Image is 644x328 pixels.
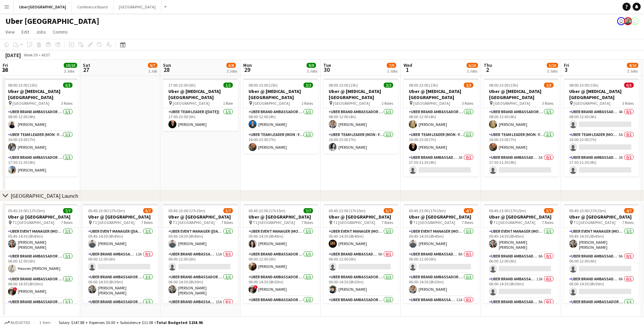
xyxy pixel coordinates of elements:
app-card-role: Uber Team Leader (Mon - Fri)1/116:00-23:00 (7h)[PERSON_NAME] [243,131,318,154]
span: 4/7 [624,208,634,213]
span: ! [13,287,17,291]
div: 2 Jobs [227,68,237,74]
span: Edit [21,29,29,35]
span: 3 Roles [622,101,634,106]
app-card-role: UBER Brand Ambassador ([PERSON_NAME])1/108:00-12:00 (4h)[PERSON_NAME] [243,108,318,131]
app-card-role: UBER Brand Ambassador ([PERSON_NAME])1/106:00-14:30 (8h30m)[PERSON_NAME] [404,273,479,296]
app-user-avatar: Nesia Effendi [617,17,625,25]
app-card-role: Uber Team Leader (Mon - Fri)3A0/116:00-23:00 (7h) [564,131,639,154]
div: 08:00-23:00 (15h)2/2Uber @ [MEDICAL_DATA][GEOGRAPHIC_DATA] [GEOGRAPHIC_DATA]2 RolesUBER Brand Amb... [323,79,398,154]
span: Fri [564,62,569,68]
app-card-role: Uber Team Leader (Mon - Fri)1/116:00-23:00 (7h)[PERSON_NAME] [323,131,398,154]
div: 05:45-23:00 (17h15m)4/7Uber @ [GEOGRAPHIC_DATA] T1 [GEOGRAPHIC_DATA]7 RolesUBER Event Manager (Mo... [564,204,639,303]
app-card-role: UBER Event Manager (Mon - Fri)1/105:45-14:30 (8h45m)[PERSON_NAME] [PERSON_NAME] [484,228,559,252]
div: 05:45-23:00 (17h15m)6/7Uber @ [GEOGRAPHIC_DATA] T1 [GEOGRAPHIC_DATA]7 RolesUBER Event Manager ([D... [83,204,158,303]
button: Budgeted [3,319,31,326]
div: 08:00-23:00 (15h)2/3Uber @ [MEDICAL_DATA][GEOGRAPHIC_DATA] [GEOGRAPHIC_DATA]3 RolesUBER Brand Amb... [404,79,479,177]
span: 2 Roles [382,101,393,106]
div: 17:00-23:00 (6h)1/1Uber @ [MEDICAL_DATA][GEOGRAPHIC_DATA] [GEOGRAPHIC_DATA]1 RoleUber Team Leader... [163,79,238,131]
span: 2 Roles [302,101,313,106]
span: 29 [242,66,252,74]
app-card-role: UBER Brand Ambassador ([PERSON_NAME])3A0/117:30-21:30 (4h) [484,154,559,177]
app-job-card: 05:45-23:00 (17h15m)5/7Uber @ [GEOGRAPHIC_DATA] T1 [GEOGRAPHIC_DATA]7 RolesUBER Event Manager (Mo... [323,204,398,303]
app-card-role: UBER Brand Ambassador ([PERSON_NAME])2A0/117:30-21:30 (4h) [404,154,479,177]
span: 1 Role [223,101,233,106]
span: 7 Roles [542,220,553,225]
span: T1 [GEOGRAPHIC_DATA] [574,220,615,225]
span: 5/7 [223,208,233,213]
span: Tue [323,62,331,68]
app-job-card: 08:00-23:00 (15h)0/3Uber @ [MEDICAL_DATA][GEOGRAPHIC_DATA] [GEOGRAPHIC_DATA]3 RolesUBER Brand Amb... [564,79,639,177]
span: 08:00-23:00 (15h) [409,83,438,88]
span: 6/8 [226,63,236,68]
span: 1 item [37,320,53,325]
div: 2 Jobs [547,68,558,74]
a: Comms [50,28,70,36]
span: [GEOGRAPHIC_DATA] [493,101,530,106]
h3: Uber @ [GEOGRAPHIC_DATA] [3,214,78,220]
span: 5/7 [384,208,393,213]
span: 4/10 [627,63,638,68]
span: 2 [483,66,492,74]
app-card-role: UBER Brand Ambassador ([PERSON_NAME])9A0/1 [484,298,559,321]
app-card-role: UBER Brand Ambassador ([PERSON_NAME])1/106:00-14:30 (8h30m)![PERSON_NAME] [243,273,318,296]
app-card-role: UBER Brand Ambassador ([PERSON_NAME])1/106:00-12:00 (6h)Heaven [PERSON_NAME] [3,252,78,275]
app-card-role: UBER Event Manager (Mon - Fri)1/105:45-14:30 (8h45m)[PERSON_NAME] [PERSON_NAME] [3,228,78,252]
h3: Uber @ [GEOGRAPHIC_DATA] [243,214,318,220]
span: 1/1 [223,83,233,88]
app-card-role: UBER Brand Ambassador ([PERSON_NAME])8A0/106:00-12:00 (6h) [484,252,559,275]
app-job-card: 05:45-23:00 (17h15m)5/7Uber @ [GEOGRAPHIC_DATA] T1 [GEOGRAPHIC_DATA]7 RolesUBER Event Manager ([D... [163,204,238,303]
span: 7 Roles [221,220,233,225]
span: Total Budgeted $158.96 [156,320,203,325]
span: Mon [243,62,252,68]
span: 2/2 [304,83,313,88]
app-card-role: UBER Brand Ambassador ([DATE])1/106:00-14:30 (8h30m)[PERSON_NAME] [PERSON_NAME] [163,273,238,298]
div: 2 Jobs [307,68,317,74]
span: [GEOGRAPHIC_DATA] [12,101,49,106]
span: Jobs [36,29,46,35]
app-card-role: UBER Brand Ambassador ([PERSON_NAME])9A0/106:00-12:00 (6h) [323,250,398,273]
app-card-role: UBER Brand Ambassador ([PERSON_NAME])1/107:00-13:00 (6h) [243,296,318,319]
span: T1 [GEOGRAPHIC_DATA] [333,220,375,225]
span: ! [254,285,258,289]
div: 2 Jobs [467,68,478,74]
app-card-role: UBER Brand Ambassador ([DATE])15A0/1 [163,298,238,321]
app-card-role: UBER Brand Ambassador ([PERSON_NAME])12A0/106:00-14:30 (8h30m) [484,275,559,298]
h3: Uber @ [MEDICAL_DATA][GEOGRAPHIC_DATA] [243,88,318,100]
span: Comms [53,29,68,35]
span: 08:00-23:00 (15h) [489,83,518,88]
span: 27 [82,66,90,74]
div: [DATE] [5,52,21,58]
app-card-role: UBER Event Manager (Mon - Fri)1/105:45-14:30 (8h45m)[PERSON_NAME] [323,228,398,250]
span: 7 Roles [302,220,313,225]
span: T1 [GEOGRAPHIC_DATA] [253,220,295,225]
h3: Uber @ [GEOGRAPHIC_DATA] [83,214,158,220]
span: 05:45-23:00 (17h15m) [8,208,45,213]
span: 6/10 [467,63,478,68]
span: 30 [322,66,331,74]
span: T1 [GEOGRAPHIC_DATA] [413,220,455,225]
a: View [3,28,17,36]
div: 2 Jobs [387,68,397,74]
app-job-card: 08:00-23:00 (15h)2/2Uber @ [MEDICAL_DATA][GEOGRAPHIC_DATA] [GEOGRAPHIC_DATA]2 RolesUBER Brand Amb... [243,79,318,154]
app-job-card: 05:45-23:00 (17h15m)3/7Uber @ [GEOGRAPHIC_DATA] T1 [GEOGRAPHIC_DATA]7 RolesUBER Event Manager (Mo... [484,204,559,303]
app-card-role: UBER Brand Ambassador ([PERSON_NAME])1/106:00-12:00 (6h)[PERSON_NAME] [243,250,318,273]
app-card-role: UBER Brand Ambassador ([PERSON_NAME])1/108:00-12:00 (4h)[PERSON_NAME] [323,108,398,131]
app-card-role: Uber Team Leader (Mon - Fri)1/116:00-23:00 (7h)[PERSON_NAME] [404,131,479,154]
span: Sat [83,62,90,68]
app-card-role: UBER Brand Ambassador ([PERSON_NAME])4A0/108:00-12:00 (4h) [564,108,639,131]
span: Sun [163,62,171,68]
app-card-role: UBER Brand Ambassador ([DATE])1/106:00-14:30 (8h30m)[PERSON_NAME] [PERSON_NAME] [83,273,158,298]
button: [GEOGRAPHIC_DATA] [113,0,161,13]
div: 05:45-23:00 (17h15m)7/7Uber @ [GEOGRAPHIC_DATA] T1 [GEOGRAPHIC_DATA]7 RolesUBER Event Manager (Mo... [243,204,318,303]
span: 3/3 [63,83,72,88]
span: Week 39 [22,52,39,57]
span: 7 Roles [622,220,634,225]
app-card-role: UBER Brand Ambassador ([PERSON_NAME])1/106:00-14:30 (8h30m)[PERSON_NAME] [323,273,398,296]
span: T1 [GEOGRAPHIC_DATA] [173,220,215,225]
app-user-avatar: Neil Burton [624,17,632,25]
span: 05:45-23:00 (17h15m) [329,208,366,213]
span: 26 [2,66,8,74]
app-user-avatar: Andy Husen [631,17,639,25]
